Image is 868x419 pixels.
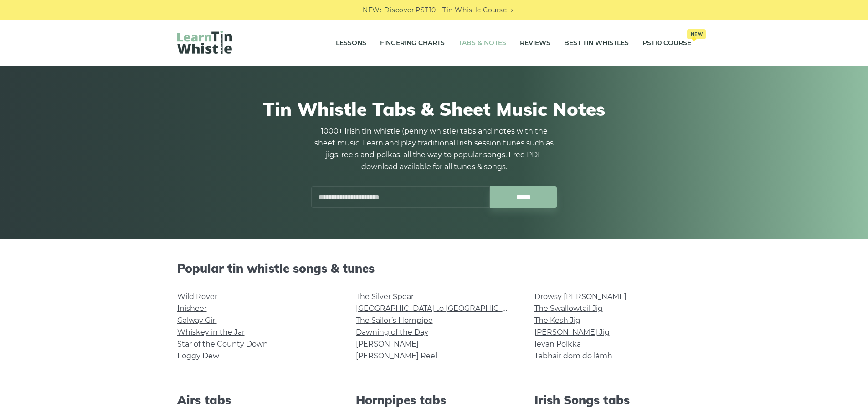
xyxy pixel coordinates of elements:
a: Fingering Charts [380,32,445,55]
a: [PERSON_NAME] Jig [534,328,610,336]
a: Star of the County Down [177,340,268,348]
a: Drowsy [PERSON_NAME] [534,292,627,301]
span: New [687,29,706,39]
a: Galway Girl [177,316,217,325]
h2: Hornpipes tabs [356,393,513,407]
a: Dawning of the Day [356,328,428,336]
a: PST10 CourseNew [642,32,691,55]
h2: Irish Songs tabs [534,393,691,407]
a: Lessons [336,32,366,55]
a: Ievan Polkka [534,340,581,348]
a: The Sailor’s Hornpipe [356,316,433,325]
a: Tabhair dom do lámh [534,352,612,360]
a: Best Tin Whistles [564,32,629,55]
h2: Airs tabs [177,393,334,407]
a: Wild Rover [177,292,217,301]
a: The Silver Spear [356,292,414,301]
h2: Popular tin whistle songs & tunes [177,261,691,275]
a: Reviews [520,32,550,55]
a: The Kesh Jig [534,316,580,325]
p: 1000+ Irish tin whistle (penny whistle) tabs and notes with the sheet music. Learn and play tradi... [311,125,557,173]
a: [PERSON_NAME] Reel [356,352,437,360]
a: Inisheer [177,304,207,313]
a: Whiskey in the Jar [177,328,245,336]
h1: Tin Whistle Tabs & Sheet Music Notes [177,98,691,120]
a: The Swallowtail Jig [534,304,603,313]
a: Foggy Dew [177,352,219,360]
a: [GEOGRAPHIC_DATA] to [GEOGRAPHIC_DATA] [356,304,524,313]
img: LearnTinWhistle.com [177,31,232,54]
a: Tabs & Notes [458,32,506,55]
a: [PERSON_NAME] [356,340,419,348]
